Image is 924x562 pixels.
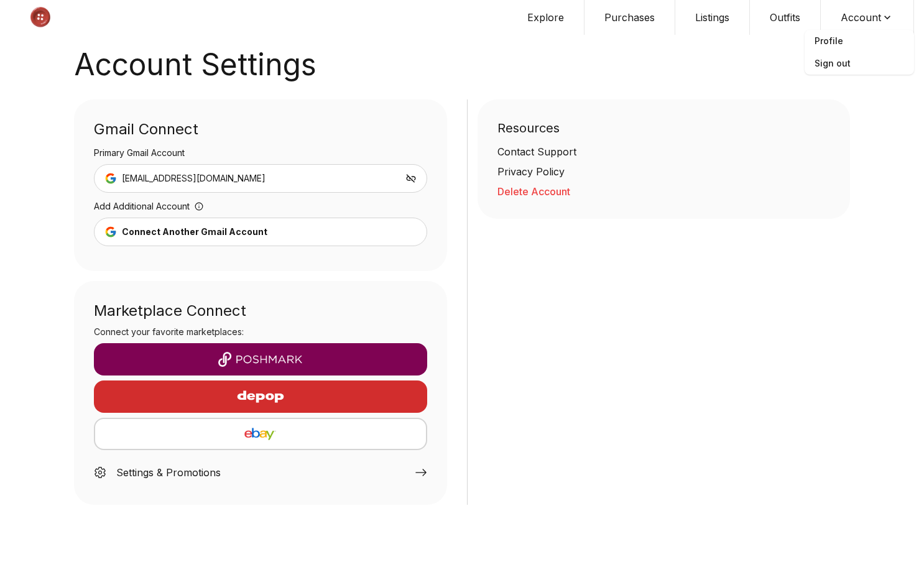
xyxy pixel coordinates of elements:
img: Depop logo [206,382,315,412]
a: Privacy Policy [497,164,831,179]
div: Gmail Connect [94,119,427,147]
button: Poshmark logo [94,343,427,375]
div: Resources [497,119,831,144]
div: Marketplace Connect [94,301,427,321]
button: Depop logo [94,380,427,413]
h1: Account Settings [74,50,850,80]
div: Connect Another Gmail Account [122,226,267,238]
span: [EMAIL_ADDRESS][DOMAIN_NAME] [122,172,266,185]
div: Primary Gmail Account [94,147,427,164]
button: eBay logo [94,418,427,450]
button: Connect Another Gmail Account [94,218,427,246]
button: Delete Account [497,184,831,199]
a: Profile [805,30,914,52]
a: Contact Support [497,144,831,159]
img: Poshmark logo [104,352,417,367]
span: Sign out [805,52,914,75]
div: Settings & Promotions [116,465,221,480]
a: Settings & Promotions [94,455,427,485]
img: eBay logo [105,426,416,441]
h3: Connect your favorite marketplaces: [94,326,427,338]
div: Add Additional Account [94,200,427,218]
